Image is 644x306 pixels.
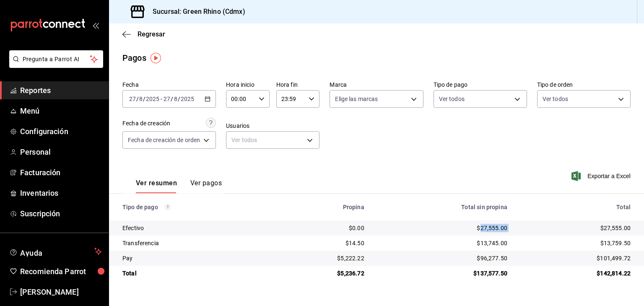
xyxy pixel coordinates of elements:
[378,239,507,247] div: $13,745.00
[136,179,222,193] div: navigation tabs
[171,96,173,102] span: /
[161,96,162,102] span: -
[145,96,160,102] input: ----
[122,269,267,277] div: Total
[280,224,364,232] div: $0.00
[122,119,170,128] div: Fecha de creación
[129,96,136,102] input: --
[537,82,631,88] label: Tipo de orden
[276,82,320,88] label: Hora fin
[434,82,527,88] label: Tipo de pago
[280,239,364,247] div: $14.50
[151,53,161,63] img: Tooltip marker
[128,136,200,144] span: Fecha de creación de orden
[163,96,171,102] input: --
[178,96,180,102] span: /
[20,167,102,178] span: Facturación
[521,204,631,210] div: Total
[280,269,364,277] div: $5,236.72
[180,96,195,102] input: ----
[122,254,267,262] div: Pay
[122,224,267,232] div: Efectivo
[9,50,103,68] button: Pregunta a Parrot AI
[20,146,102,158] span: Personal
[521,224,631,232] div: $27,555.00
[20,246,91,257] span: Ayuda
[122,30,165,38] button: Regresar
[122,239,267,247] div: Transferencia
[143,96,145,102] span: /
[190,179,222,193] button: Ver pagos
[20,266,102,277] span: Recomienda Parrot
[335,95,378,103] span: Elige las marcas
[122,204,267,210] div: Tipo de pago
[573,171,631,181] button: Exportar a Excel
[330,82,423,88] label: Marca
[543,95,568,103] span: Ver todos
[165,204,171,210] svg: Los pagos realizados con Pay y otras terminales son montos brutos.
[226,131,319,149] div: Ver todos
[226,123,319,129] label: Usuarios
[439,95,465,103] span: Ver todos
[23,55,90,64] span: Pregunta a Parrot AI
[20,286,102,298] span: [PERSON_NAME]
[20,85,102,96] span: Reportes
[146,7,245,17] h3: Sucursal: Green Rhino (Cdmx)
[6,61,103,70] a: Pregunta a Parrot AI
[521,269,631,277] div: $142,814.22
[92,22,99,29] button: open_drawer_menu
[136,96,139,102] span: /
[280,254,364,262] div: $5,222.22
[174,96,178,102] input: --
[226,82,270,88] label: Hora inicio
[122,52,146,64] div: Pagos
[280,204,364,210] div: Propina
[122,82,216,88] label: Fecha
[20,187,102,199] span: Inventarios
[378,204,507,210] div: Total sin propina
[136,179,177,193] button: Ver resumen
[378,254,507,262] div: $96,277.50
[20,126,102,137] span: Configuración
[521,239,631,247] div: $13,759.50
[521,254,631,262] div: $101,499.72
[20,105,102,117] span: Menú
[20,208,102,219] span: Suscripción
[139,96,143,102] input: --
[378,269,507,277] div: $137,577.50
[378,224,507,232] div: $27,555.00
[138,30,165,38] span: Regresar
